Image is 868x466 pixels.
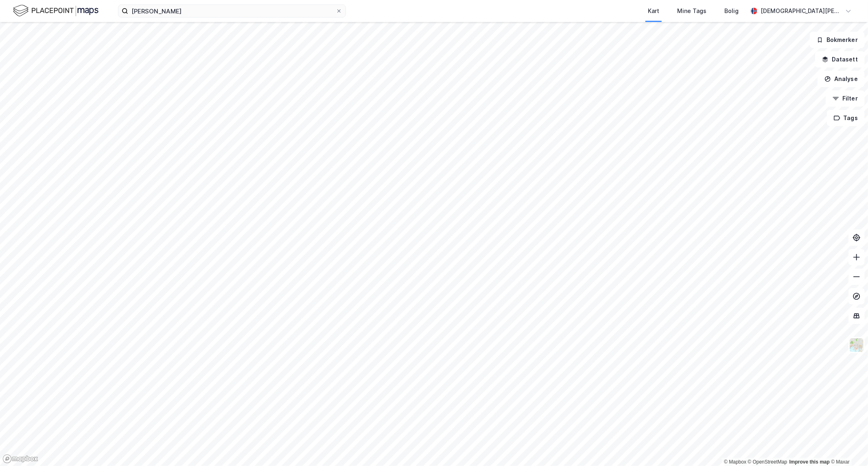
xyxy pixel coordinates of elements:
[827,110,865,126] button: Tags
[724,6,739,16] div: Bolig
[810,32,865,48] button: Bokmerker
[826,90,865,107] button: Filter
[128,5,336,17] input: Søk på adresse, matrikkel, gårdeiere, leietakere eller personer
[748,459,787,465] a: OpenStreetMap
[827,427,868,466] iframe: Chat Widget
[724,459,746,465] a: Mapbox
[13,4,98,18] img: logo.f888ab2527a4732fd821a326f86c7f29.svg
[648,6,659,16] div: Kart
[677,6,706,16] div: Mine Tags
[2,454,38,464] a: Mapbox homepage
[761,6,842,16] div: [DEMOGRAPHIC_DATA][PERSON_NAME]
[789,459,830,465] a: Improve this map
[827,427,868,466] div: Kontrollprogram for chat
[818,71,865,87] button: Analyse
[815,51,865,68] button: Datasett
[849,337,864,353] img: Z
